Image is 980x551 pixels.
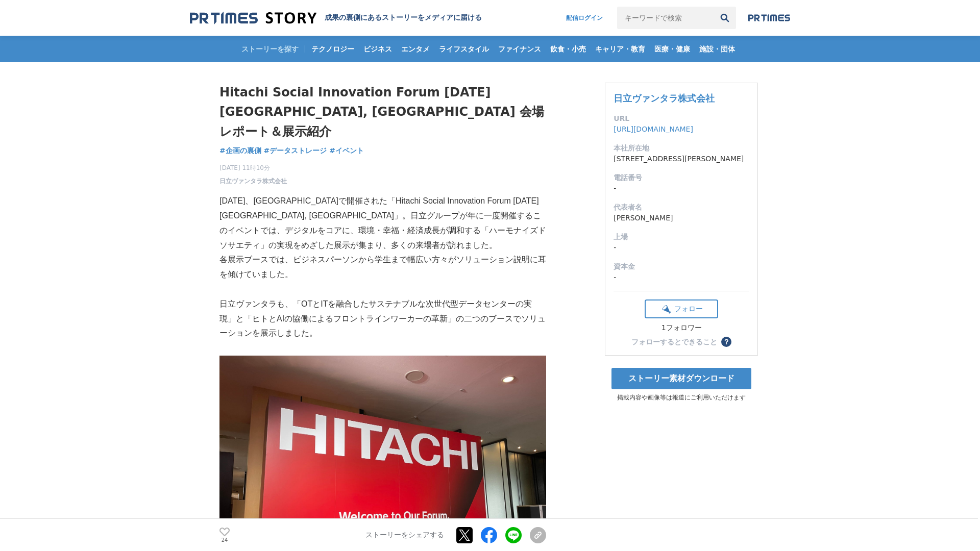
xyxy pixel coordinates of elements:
[397,44,434,54] span: エンタメ
[264,146,327,155] span: #データストレージ
[614,202,749,213] dt: 代表者名
[190,11,482,25] a: 成果の裏側にあるストーリーをメディアに届ける 成果の裏側にあるストーリーをメディアに届ける
[365,531,444,540] p: ストーリーをシェアする
[359,44,396,54] span: ビジネス
[611,368,751,389] a: ストーリー素材ダウンロード
[614,113,749,124] dt: URL
[614,125,693,133] a: [URL][DOMAIN_NAME]
[645,323,718,333] div: 1フォロワー
[605,393,758,402] p: 掲載内容や画像等は報道にご利用いただけます
[645,299,718,318] button: フォロー
[307,36,358,62] a: テクノロジー
[614,183,749,194] dd: -
[695,44,739,54] span: 施設・団体
[631,338,717,345] div: フォローするとできること
[614,213,749,223] dd: [PERSON_NAME]
[650,36,694,62] a: 医療・健康
[325,13,482,22] h2: 成果の裏側にあるストーリーをメディアに届ける
[359,36,396,62] a: ビジネス
[435,36,493,62] a: ライフスタイル
[435,44,493,54] span: ライフスタイル
[714,7,736,29] button: 検索
[591,36,649,62] a: キャリア・教育
[329,146,364,155] span: #イベント
[614,172,749,183] dt: 電話番号
[397,36,434,62] a: エンタメ
[494,44,545,54] span: ファイナンス
[219,163,287,172] span: [DATE] 11時10分
[614,232,749,242] dt: 上場
[723,338,730,345] span: ？
[721,337,731,347] button: ？
[614,143,749,154] dt: 本社所在地
[546,44,590,54] span: 飲食・小売
[556,7,613,29] a: 配信ログイン
[650,44,694,54] span: 医療・健康
[219,146,261,155] span: #企画の裏側
[546,36,590,62] a: 飲食・小売
[219,145,261,156] a: #企画の裏側
[329,145,364,156] a: #イベント
[219,177,287,186] a: 日立ヴァンタラ株式会社
[614,261,749,272] dt: 資本金
[264,145,327,156] a: #データストレージ
[219,537,230,542] p: 24
[219,297,546,341] p: 日立ヴァンタラも、「OTとITを融合したサステナブルな次世代型データセンターの実現」と「ヒトとAIの協働によるフロントラインワーカーの革新」の二つのブースでソリューションを展示しました。
[695,36,739,62] a: 施設・団体
[614,242,749,253] dd: -
[614,93,715,104] a: 日立ヴァンタラ株式会社
[748,14,790,22] img: prtimes
[617,7,714,29] input: キーワードで検索
[219,253,546,282] p: 各展示ブースでは、ビジネスパーソンから学生まで幅広い方々がソリューション説明に耳を傾けていました。
[614,154,749,164] dd: [STREET_ADDRESS][PERSON_NAME]
[190,11,316,25] img: 成果の裏側にあるストーリーをメディアに届ける
[307,44,358,54] span: テクノロジー
[591,44,649,54] span: キャリア・教育
[219,83,546,141] h1: Hitachi Social Innovation Forum [DATE] [GEOGRAPHIC_DATA], [GEOGRAPHIC_DATA] 会場レポート＆展示紹介
[219,194,546,253] p: [DATE]、[GEOGRAPHIC_DATA]で開催された「Hitachi Social Innovation Forum [DATE] [GEOGRAPHIC_DATA], [GEOGRAP...
[614,272,749,283] dd: -
[494,36,545,62] a: ファイナンス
